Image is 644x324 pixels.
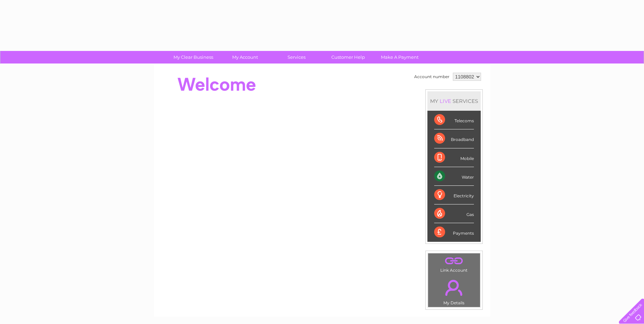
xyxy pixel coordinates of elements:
div: Payments [434,223,474,241]
div: LIVE [438,98,453,104]
a: Customer Help [320,51,376,64]
div: Broadband [434,129,474,148]
div: MY SERVICES [427,91,481,111]
a: . [430,276,478,300]
a: Make A Payment [372,51,428,64]
td: Link Account [428,253,480,274]
div: Mobile [434,148,474,167]
div: Telecoms [434,111,474,129]
td: My Details [428,274,480,307]
div: Electricity [434,186,474,204]
a: Services [269,51,325,64]
a: . [430,255,478,267]
div: Water [434,167,474,186]
td: Account number [412,71,451,83]
a: My Clear Business [165,51,221,64]
a: My Account [217,51,273,64]
div: Gas [434,204,474,223]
